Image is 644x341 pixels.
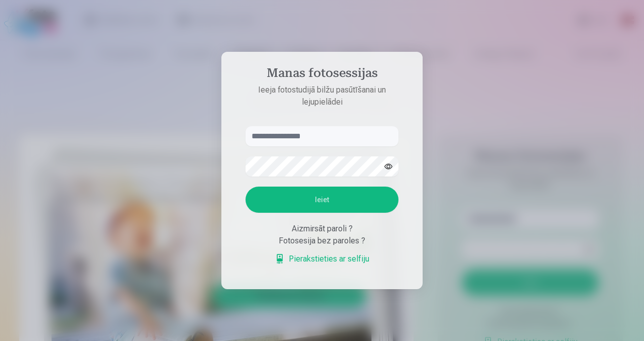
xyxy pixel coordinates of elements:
[235,66,409,84] h4: Manas fotosessijas
[246,223,398,235] div: Aizmirsāt paroli ?
[235,84,409,108] p: Ieeja fotostudijā bilžu pasūtīšanai un lejupielādei
[246,235,398,247] div: Fotosesija bez paroles ?
[275,253,369,265] a: Pierakstieties ar selfiju
[246,187,398,213] button: Ieiet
